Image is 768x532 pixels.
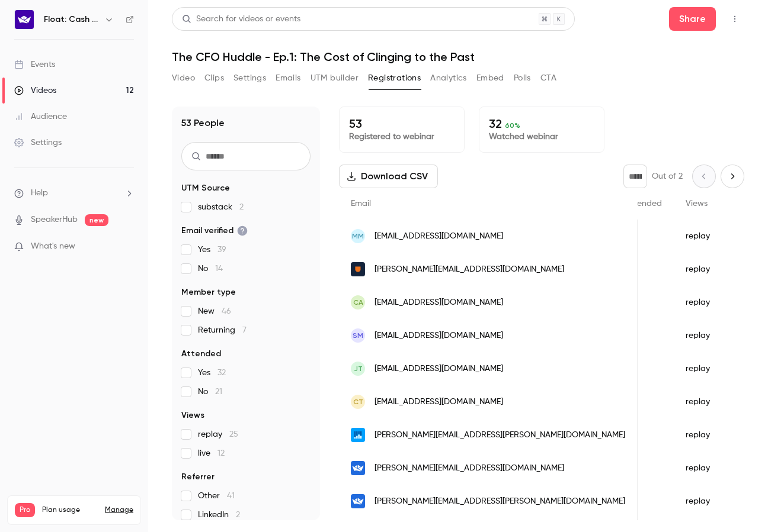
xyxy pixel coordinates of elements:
[375,495,625,508] span: [PERSON_NAME][EMAIL_ADDRESS][PERSON_NAME][DOMAIN_NAME]
[14,187,134,199] li: help-dropdown-opener
[375,396,503,408] span: [EMAIL_ADDRESS][DOMAIN_NAME]
[236,511,240,519] span: 2
[614,385,674,418] div: Yes
[375,462,564,475] span: [PERSON_NAME][EMAIL_ADDRESS][DOMAIN_NAME]
[14,111,67,122] div: Audience
[375,263,564,276] span: [PERSON_NAME][EMAIL_ADDRESS][DOMAIN_NAME]
[181,182,230,194] span: UTM Source
[352,231,364,241] span: MM
[375,330,503,342] span: [EMAIL_ADDRESS][DOMAIN_NAME]
[172,69,195,88] button: Video
[181,116,225,130] h1: 53 People
[674,418,738,452] div: replay
[198,428,238,440] span: replay
[181,182,311,521] section: facet-groups
[31,187,48,199] span: Help
[375,429,625,441] span: [PERSON_NAME][EMAIL_ADDRESS][PERSON_NAME][DOMAIN_NAME]
[198,201,244,213] span: substack
[229,430,238,439] span: 25
[181,286,236,298] span: Member type
[351,262,365,276] img: allica.bank
[44,14,100,25] h6: Float: Cash Flow Intelligence Series
[514,69,531,88] button: Polls
[14,85,56,96] div: Videos
[669,7,716,31] button: Share
[15,10,34,29] img: Float: Cash Flow Intelligence Series
[105,505,133,515] a: Manage
[430,69,467,88] button: Analytics
[353,396,363,407] span: CT
[181,471,215,483] span: Referrer
[242,326,247,334] span: 7
[674,220,738,253] div: replay
[204,69,224,88] button: Clips
[227,492,235,500] span: 41
[215,388,222,396] span: 21
[198,447,225,459] span: live
[614,286,674,319] div: Yes
[198,386,222,398] span: No
[217,369,226,377] span: 32
[614,418,674,452] div: Yes
[368,69,421,88] button: Registrations
[351,199,371,208] span: Email
[353,330,363,341] span: SM
[540,69,556,88] button: CTA
[614,452,674,485] div: Yes
[15,503,35,517] span: Pro
[351,494,365,508] img: floatapp.com
[353,297,363,308] span: CA
[172,50,744,64] h1: The CFO Huddle - Ep.1: The Cost of Clinging to the Past
[198,509,240,521] span: LinkedIn
[239,203,244,211] span: 2
[489,131,594,143] p: Watched webinar
[626,199,662,208] span: Attended
[233,69,266,88] button: Settings
[311,69,359,88] button: UTM builder
[354,363,363,374] span: JT
[349,131,455,143] p: Registered to webinar
[351,461,365,475] img: floatapp.com
[181,225,248,237] span: Email verified
[198,490,235,502] span: Other
[198,367,226,379] span: Yes
[349,117,455,131] p: 53
[182,13,300,25] div: Search for videos or events
[674,253,738,286] div: replay
[375,230,503,243] span: [EMAIL_ADDRESS][DOMAIN_NAME]
[674,385,738,418] div: replay
[614,352,674,385] div: Yes
[14,137,62,149] div: Settings
[375,296,503,309] span: [EMAIL_ADDRESS][DOMAIN_NAME]
[198,305,231,317] span: New
[674,286,738,319] div: replay
[198,244,226,256] span: Yes
[476,69,504,88] button: Embed
[42,505,98,515] span: Plan usage
[614,220,674,253] div: Yes
[351,428,365,442] img: adfin.com
[614,319,674,352] div: Yes
[276,69,300,88] button: Emails
[31,214,78,226] a: SpeakerHub
[686,199,708,208] span: Views
[614,485,674,518] div: Yes
[674,319,738,352] div: replay
[721,165,744,188] button: Next page
[181,410,204,421] span: Views
[14,59,55,70] div: Events
[674,352,738,385] div: replay
[505,121,520,130] span: 60 %
[31,240,75,253] span: What's new
[198,324,247,336] span: Returning
[489,117,594,131] p: 32
[725,9,744,28] button: Top Bar Actions
[674,452,738,485] div: replay
[614,253,674,286] div: Yes
[85,214,108,226] span: new
[198,263,223,275] span: No
[181,348,221,360] span: Attended
[222,307,231,315] span: 46
[217,246,226,254] span: 39
[375,363,503,375] span: [EMAIL_ADDRESS][DOMAIN_NAME]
